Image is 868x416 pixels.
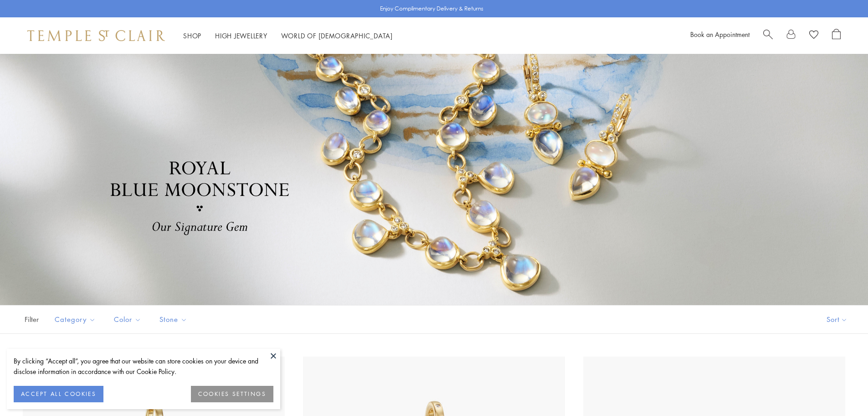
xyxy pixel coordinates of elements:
[380,4,483,13] p: Enjoy Complimentary Delivery & Returns
[14,386,103,402] button: ACCEPT ALL COOKIES
[14,356,273,377] div: By clicking “Accept all”, you agree that our website can store cookies on your device and disclos...
[109,314,148,325] span: Color
[27,30,165,41] img: Temple St. Clair
[153,309,194,330] button: Stone
[763,29,773,42] a: Search
[281,31,393,40] a: World of [DEMOGRAPHIC_DATA]World of [DEMOGRAPHIC_DATA]
[48,309,103,330] button: Category
[215,31,267,40] a: High JewelleryHigh Jewellery
[690,30,750,39] a: Book an Appointment
[183,31,201,40] a: ShopShop
[191,386,273,402] button: COOKIES SETTINGS
[155,314,194,325] span: Stone
[809,29,818,42] a: View Wishlist
[806,305,868,333] button: Show sort by
[183,30,393,42] nav: Main navigation
[822,373,859,407] iframe: Gorgias live chat messenger
[107,309,148,330] button: Color
[50,314,103,325] span: Category
[832,29,841,42] a: Open Shopping Bag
